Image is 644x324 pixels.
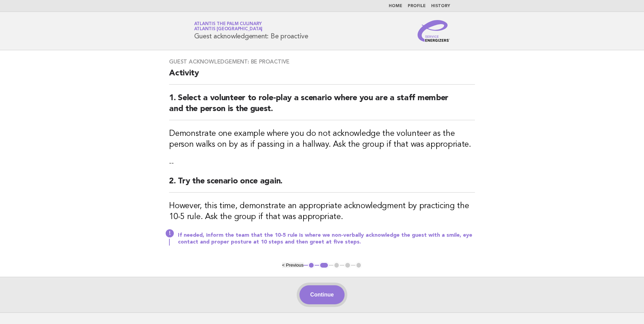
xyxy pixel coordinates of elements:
[299,285,345,304] button: Continue
[169,93,475,120] h2: 1. Select a volunteer to role-play a scenario where you are a staff member and the person is the ...
[408,4,426,8] a: Profile
[194,22,308,40] h1: Guest acknowledgement: Be proactive
[169,128,475,150] h3: Demonstrate one example where you do not acknowledge the volunteer as the person walks on by as i...
[418,20,450,42] img: Service Energizers
[319,262,329,269] button: 2
[282,263,303,268] button: < Previous
[178,232,475,246] p: If needed, inform the team that the 10-5 rule is where we non-verbally acknowledge the guest with...
[431,4,450,8] a: History
[169,176,475,193] h2: 2. Try the scenario once again.
[169,68,475,85] h2: Activity
[308,262,315,269] button: 1
[194,27,263,32] span: Atlantis [GEOGRAPHIC_DATA]
[169,201,475,222] h3: However, this time, demonstrate an appropriate acknowledgment by practicing the 10-5 rule. Ask th...
[169,158,475,168] p: --
[169,58,475,65] h3: Guest acknowledgement: Be proactive
[194,22,263,31] a: Atlantis The Palm CulinaryAtlantis [GEOGRAPHIC_DATA]
[389,4,402,8] a: Home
